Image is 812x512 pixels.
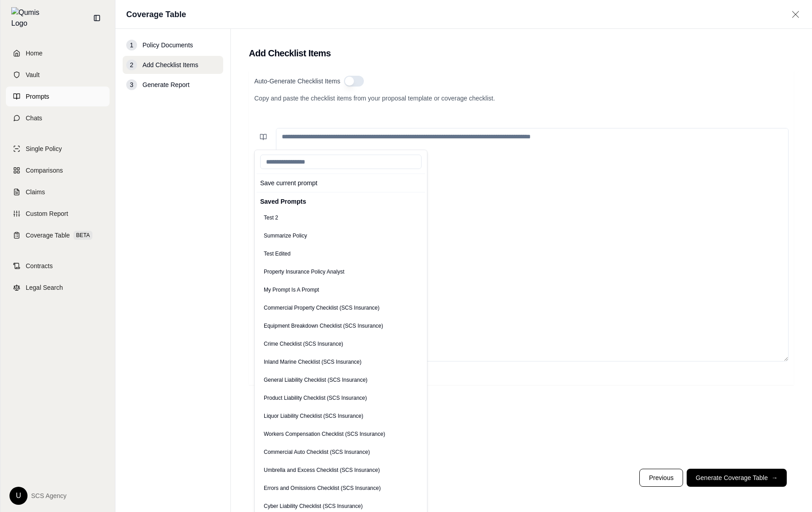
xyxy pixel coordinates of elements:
[26,144,62,153] span: Single Policy
[31,491,67,500] span: SCS Agency
[142,80,189,89] span: Generate Report
[260,247,294,260] button: Test Edited
[254,94,789,103] p: Copy and paste the checklist items from your proposal template or coverage checklist.
[260,428,389,440] button: Workers Compensation Checklist (SCS Insurance)
[126,79,137,90] div: 3
[639,469,683,487] button: Previous
[6,225,110,245] a: Coverage TableBETA
[260,446,373,458] button: Commercial Auto Checklist (SCS Insurance)
[260,356,365,368] button: Inland Marine Checklist (SCS Insurance)
[26,187,45,197] span: Claims
[260,482,384,494] button: Errors and Omissions Checklist (SCS Insurance)
[26,114,42,123] span: Chats
[9,487,28,505] div: U
[6,160,110,180] a: Comparisons
[26,166,63,175] span: Comparisons
[6,204,110,224] a: Custom Report
[126,59,137,70] div: 2
[6,65,110,85] a: Vault
[126,40,137,50] div: 1
[6,182,110,202] a: Claims
[26,209,68,218] span: Custom Report
[260,392,371,404] button: Product Liability Checklist (SCS Insurance)
[6,108,110,128] a: Chats
[260,374,371,386] button: General Liability Checklist (SCS Insurance)
[26,283,63,292] span: Legal Search
[260,211,282,224] button: Test 2
[687,469,787,487] button: Generate Coverage Table→
[6,87,110,106] a: Prompts
[142,60,198,69] span: Add Checklist Items
[90,11,104,25] button: Collapse sidebar
[6,139,110,159] a: Single Policy
[126,8,186,21] h1: Coverage Table
[26,231,70,240] span: Coverage Table
[260,464,383,476] button: Umbrella and Excess Checklist (SCS Insurance)
[260,283,323,296] button: My Prompt Is A Prompt
[260,302,383,314] button: Commercial Property Checklist (SCS Insurance)
[249,47,794,59] h2: Add Checklist Items
[260,265,348,278] button: Property Insurance Policy Analyst
[6,43,110,63] a: Home
[260,229,311,242] button: Summarize Policy
[26,261,53,270] span: Contracts
[254,77,340,86] span: Auto-Generate Checklist Items
[73,231,92,240] span: BETA
[26,49,42,58] span: Home
[260,320,387,332] button: Equipment Breakdown Checklist (SCS Insurance)
[11,7,45,29] img: Qumis Logo
[6,256,110,276] a: Contracts
[260,410,367,422] button: Liquor Liability Checklist (SCS Insurance)
[26,92,49,101] span: Prompts
[142,41,193,50] span: Policy Documents
[26,70,40,79] span: Vault
[6,278,110,297] a: Legal Search
[260,338,347,350] button: Crime Checklist (SCS Insurance)
[257,194,425,209] div: Saved Prompts
[771,473,778,482] span: →
[257,176,425,190] button: Save current prompt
